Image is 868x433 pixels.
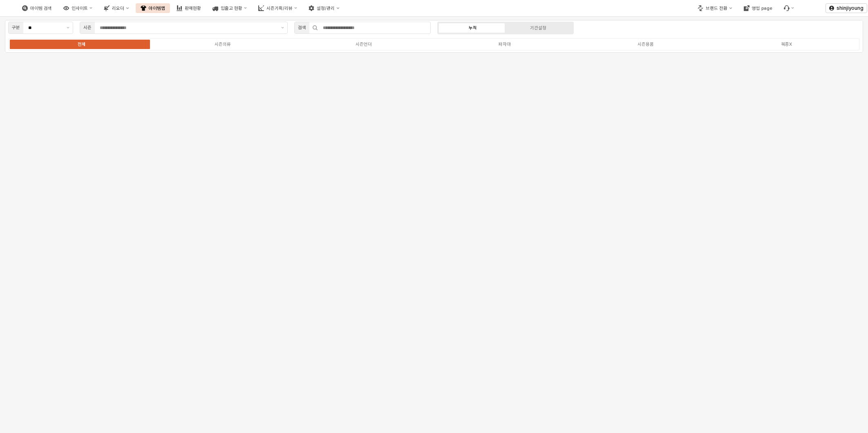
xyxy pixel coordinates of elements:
div: 기간설정 [530,25,546,31]
div: 복종X [781,42,792,47]
div: 판매현황 [185,6,201,11]
div: 시즌의류 [215,42,231,47]
div: 누적 [469,25,477,31]
button: shinjiyoung [825,3,867,13]
label: 기간설정 [506,25,571,31]
div: 리오더 [112,6,124,11]
button: 브랜드 전환 [693,3,737,13]
div: Menu item 6 [779,3,799,13]
button: 시즌기획/리뷰 [253,3,302,13]
button: 설정/관리 [304,3,344,13]
button: 제안 사항 표시 [63,22,73,33]
div: 입출고 현황 [221,6,242,11]
button: 아이템 검색 [17,3,57,13]
label: 시즌용품 [575,41,716,48]
div: 시즌 [83,24,92,31]
label: 복종X [716,41,857,48]
button: 판매현황 [172,3,206,13]
p: shinjiyoung [837,5,864,11]
div: 시즌기획/리뷰 [266,6,293,11]
button: 제안 사항 표시 [278,22,287,33]
div: 파자마 [499,42,511,47]
div: 구분 [12,24,20,31]
div: 시즌언더 [356,42,372,47]
button: 아이템맵 [136,3,170,13]
div: 설정/관리 [317,6,335,11]
button: 인사이트 [58,3,97,13]
div: 영업 page [752,6,772,11]
button: 입출고 현황 [208,3,252,13]
div: 브랜드 전환 [706,6,727,11]
label: 파자마 [434,41,575,48]
div: 검색 [298,24,306,31]
button: 영업 page [739,3,777,13]
label: 전체 [11,41,152,48]
div: 시즌용품 [638,42,654,47]
label: 시즌언더 [293,41,434,48]
div: 아이템맵 [149,6,165,11]
label: 누적 [440,25,506,31]
div: 인사이트 [72,6,88,11]
div: 아이템 검색 [30,6,52,11]
div: 전체 [78,42,86,47]
label: 시즌의류 [152,41,293,48]
button: 리오더 [99,3,134,13]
